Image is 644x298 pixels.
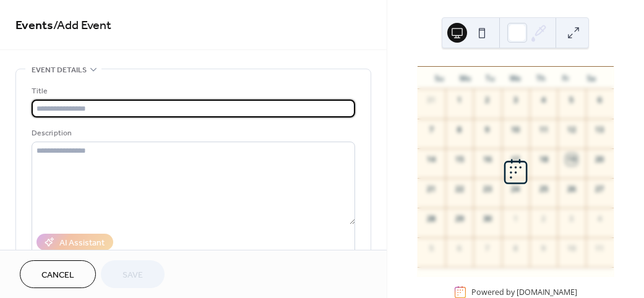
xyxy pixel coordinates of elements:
[538,95,549,106] div: 4
[426,124,437,135] div: 7
[594,243,605,254] div: 11
[510,95,521,106] div: 3
[538,184,549,195] div: 25
[427,67,453,89] div: Su
[20,260,96,288] button: Cancel
[538,213,549,224] div: 2
[566,213,577,224] div: 3
[503,67,528,89] div: We
[566,184,577,195] div: 26
[566,154,577,165] div: 19
[482,243,493,254] div: 7
[538,154,549,165] div: 18
[53,14,111,38] span: / Add Event
[454,184,465,195] div: 22
[452,67,478,89] div: Mo
[510,124,521,135] div: 10
[566,124,577,135] div: 12
[578,67,604,89] div: Sa
[454,213,465,224] div: 29
[32,127,353,140] div: Description
[478,67,503,89] div: Tu
[482,213,493,224] div: 30
[510,243,521,254] div: 8
[32,85,353,98] div: Title
[594,154,605,165] div: 20
[510,154,521,165] div: 17
[471,287,577,297] div: Powered by
[454,243,465,254] div: 6
[538,243,549,254] div: 9
[594,124,605,135] div: 13
[426,243,437,254] div: 5
[454,95,465,106] div: 1
[510,213,521,224] div: 1
[482,95,493,106] div: 2
[510,184,521,195] div: 24
[566,243,577,254] div: 10
[566,95,577,106] div: 5
[482,184,493,195] div: 23
[482,124,493,135] div: 9
[553,67,578,89] div: Fr
[538,124,549,135] div: 11
[454,124,465,135] div: 8
[454,154,465,165] div: 15
[528,67,554,89] div: Th
[426,184,437,195] div: 21
[15,14,53,38] a: Events
[426,154,437,165] div: 14
[594,184,605,195] div: 27
[426,95,437,106] div: 31
[426,213,437,224] div: 28
[594,213,605,224] div: 4
[482,154,493,165] div: 16
[517,287,577,297] a: [DOMAIN_NAME]
[594,95,605,106] div: 6
[32,64,87,77] span: Event details
[41,269,74,282] span: Cancel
